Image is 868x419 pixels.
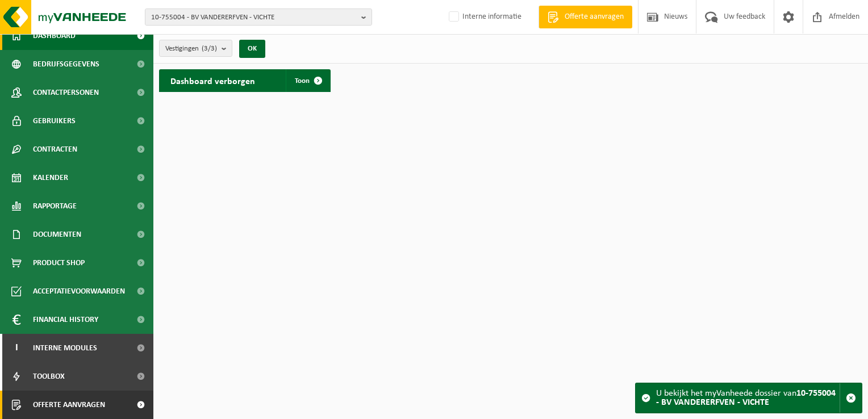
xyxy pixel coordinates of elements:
span: Vestigingen [165,40,217,57]
strong: 10-755004 - BV VANDERERFVEN - VICHTE [656,389,836,407]
span: I [11,334,22,362]
span: Kalender [33,164,68,192]
div: U bekijkt het myVanheede dossier van [656,383,840,413]
span: Bedrijfsgegevens [33,50,99,78]
label: Interne informatie [446,9,521,26]
span: Rapportage [33,192,77,220]
span: Financial History [33,305,98,334]
button: Vestigingen(3/3) [159,40,232,57]
count: (3/3) [202,45,217,52]
button: OK [239,40,265,58]
span: Interne modules [33,334,97,362]
span: Toolbox [33,362,65,391]
span: Contracten [33,135,77,164]
span: Product Shop [33,249,85,277]
span: Offerte aanvragen [33,391,105,419]
span: Toon [295,77,310,85]
h2: Dashboard verborgen [159,69,266,91]
span: 10-755004 - BV VANDERERFVEN - VICHTE [151,9,357,26]
span: Acceptatievoorwaarden [33,277,125,305]
button: 10-755004 - BV VANDERERFVEN - VICHTE [145,9,372,26]
span: Dashboard [33,22,76,50]
span: Gebruikers [33,107,76,135]
span: Offerte aanvragen [562,11,627,23]
a: Toon [286,69,329,92]
a: Offerte aanvragen [539,6,632,28]
span: Documenten [33,220,81,249]
span: Contactpersonen [33,78,99,107]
